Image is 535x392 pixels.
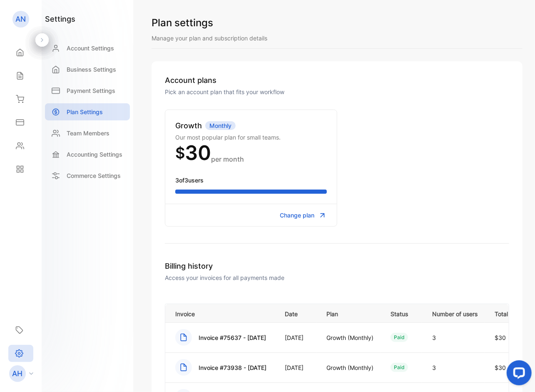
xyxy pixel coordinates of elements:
iframe: LiveChat chat widget [500,357,535,392]
p: Commerce Settings [67,171,121,180]
p: Growth (Monthly) [326,363,373,372]
p: $30 [495,333,530,342]
p: AH [12,368,23,379]
h1: Plan settings [152,15,523,30]
a: Accounting Settings [45,146,130,163]
a: Team Members [45,125,130,142]
a: Commerce Settings [45,167,130,184]
p: $30 [495,363,530,372]
p: 3 of 3 users [175,176,327,185]
p: Status [391,308,415,318]
a: Plan Settings [45,103,130,120]
p: Manage your plan and subscription details [152,34,523,42]
button: Change plan [280,211,327,220]
a: Account Settings [45,40,130,57]
p: Payment Settings [67,86,115,95]
div: paid [391,363,408,372]
p: per month [211,154,244,164]
p: Growth [175,120,202,131]
p: Our most popular plan for small teams. [175,133,281,142]
p: 30 [185,143,211,163]
p: Invoice #75637 - [DATE] [199,333,266,342]
h1: Billing history [165,260,509,272]
p: Growth (Monthly) [326,333,373,342]
p: Plan Settings [67,107,103,116]
p: Number of users [432,308,478,318]
span: Change plan [280,211,315,220]
p: [DATE] [285,363,309,372]
p: Plan [326,308,373,318]
p: Total amount [495,308,530,318]
div: paid [391,333,408,342]
p: Monthly [205,121,236,130]
p: Invoice #73938 - [DATE] [199,363,266,372]
p: Access your invoices for all payments made [165,273,509,282]
p: Invoice [175,308,274,318]
h1: settings [45,13,75,25]
p: Date [285,308,309,318]
p: [DATE] [285,333,309,342]
p: 3 [432,333,478,342]
p: Pick an account plan that fits your workflow [165,87,509,96]
p: Account Settings [67,44,114,52]
a: Payment Settings [45,82,130,99]
p: Team Members [67,129,109,137]
p: 3 [432,363,478,372]
p: AN [16,14,26,25]
h1: Account plans [165,75,509,86]
a: Business Settings [45,61,130,78]
p: $ [175,142,185,164]
p: Accounting Settings [67,150,122,159]
p: Business Settings [67,65,116,74]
